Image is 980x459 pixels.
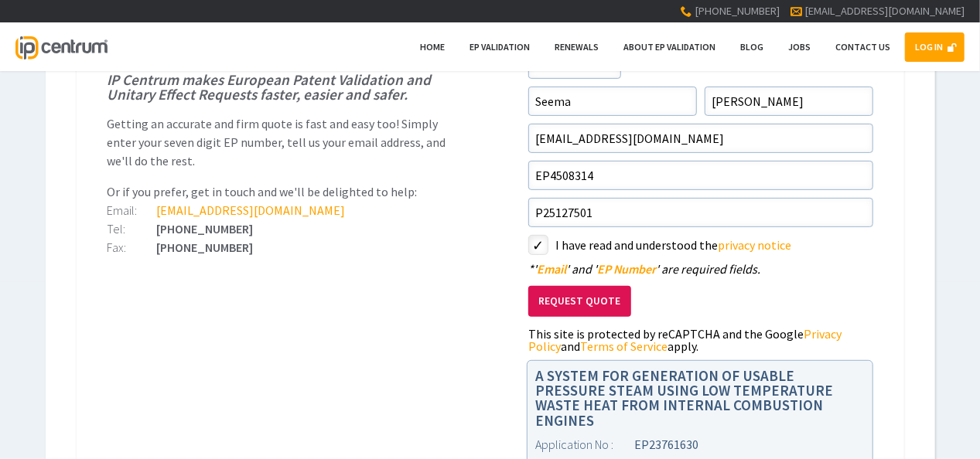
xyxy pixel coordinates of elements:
div: [PHONE_NUMBER] [108,223,452,235]
a: LOG IN [905,32,965,62]
div: Application No : [535,435,634,454]
span: EP Validation [470,41,530,53]
p: Or if you prefer, get in touch and we'll be delighted to help: [108,182,452,201]
input: First Name [528,87,697,116]
a: Terms of Service [580,338,668,354]
div: Fax: [108,241,157,253]
input: EP Number [528,161,873,190]
span: Contact Us [835,41,890,53]
input: Surname [705,87,873,116]
span: Blog [740,41,763,53]
p: Getting an accurate and firm quote is fast and easy too! Simply enter your seven digit EP number,... [108,114,452,170]
a: About EP Validation [613,32,726,62]
a: Blog [730,32,773,62]
span: EP Number [597,261,656,277]
div: ' ' and ' ' are required fields. [528,263,873,275]
a: [EMAIL_ADDRESS][DOMAIN_NAME] [157,202,346,218]
a: Contact Us [825,32,900,62]
input: Your Reference [528,198,873,227]
input: Email [528,124,873,153]
a: Jobs [778,32,821,62]
div: EP23761630 [535,435,865,454]
button: Request Quote [528,286,631,318]
div: Email: [108,204,157,216]
a: [EMAIL_ADDRESS][DOMAIN_NAME] [804,4,965,18]
h1: IP Centrum makes European Patent Validation and Unitary Effect Requests faster, easier and safer. [108,73,452,102]
span: [PHONE_NUMBER] [695,4,780,18]
a: IP Centrum [15,22,107,71]
span: Renewals [555,41,599,53]
a: Privacy Policy [528,326,842,354]
label: I have read and understood the [555,235,873,255]
div: Tel: [108,223,157,235]
h1: A SYSTEM FOR GENERATION OF USABLE PRESSURE STEAM USING LOW TEMPERATURE WASTE HEAT FROM INTERNAL C... [535,369,865,428]
a: Renewals [545,32,609,62]
span: Email [537,261,566,277]
span: About EP Validation [623,41,715,53]
span: Jobs [788,41,811,53]
a: EP Validation [459,32,540,62]
div: [PHONE_NUMBER] [108,241,452,253]
div: This site is protected by reCAPTCHA and the Google and apply. [528,328,873,352]
label: styled-checkbox [528,235,548,255]
a: privacy notice [718,237,791,253]
a: Home [410,32,455,62]
span: Home [420,41,445,53]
